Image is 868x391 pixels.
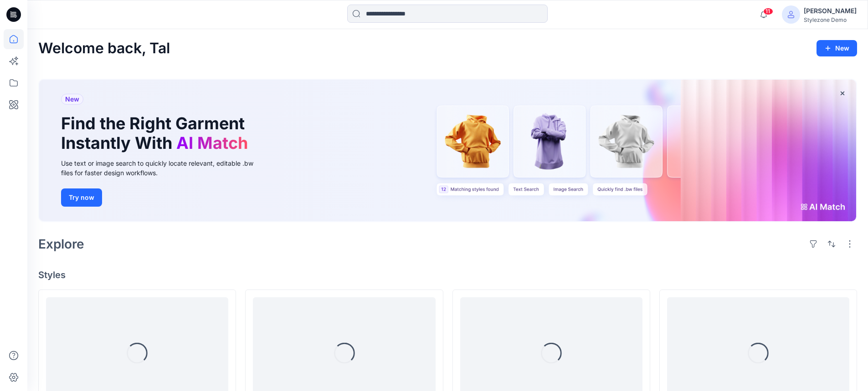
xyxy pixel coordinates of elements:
div: Use text or image search to quickly locate relevant, editable .bw files for faster design workflows. [61,158,266,178]
h4: Styles [38,269,857,280]
button: Try now [61,188,102,207]
span: 11 [763,8,773,15]
span: AI Match [176,133,248,153]
span: New [65,94,79,105]
h2: Explore [38,237,84,251]
h1: Find the Right Garment Instantly With [61,114,252,153]
button: New [817,40,857,56]
h2: Welcome back, Tal [38,40,170,57]
div: Stylezone Demo [804,16,857,23]
div: [PERSON_NAME] [804,5,857,16]
svg: avatar [787,11,795,18]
